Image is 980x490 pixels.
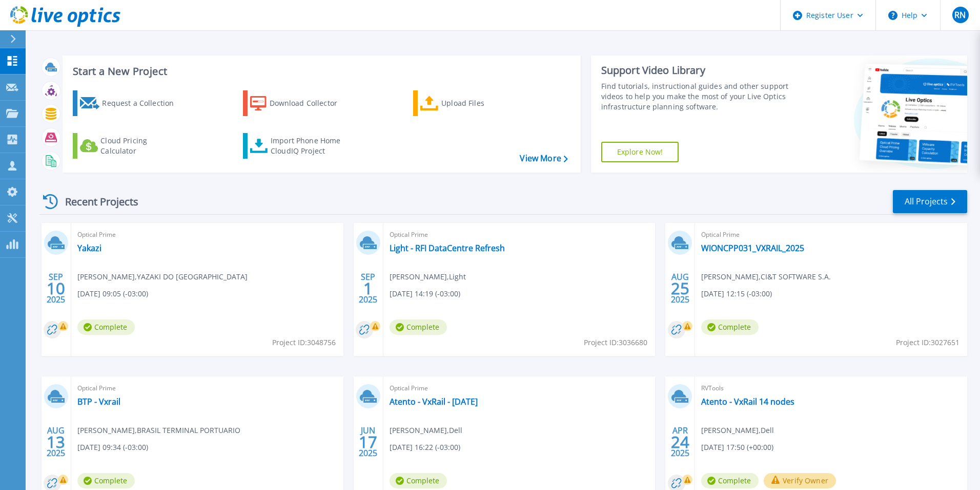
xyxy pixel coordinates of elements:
[764,473,836,488] button: Verify Owner
[77,397,120,407] a: BTP - Vxrail
[47,284,65,293] span: 10
[77,288,148,299] span: [DATE] 09:05 (-03:00)
[77,473,135,488] span: Complete
[701,288,772,299] span: [DATE] 12:15 (-03:00)
[271,136,351,156] div: Import Phone Home CloudIQ Project
[359,438,377,446] span: 17
[100,136,182,156] div: Cloud Pricing Calculator
[441,93,523,114] div: Upload Files
[270,93,352,114] div: Download Collector
[896,337,959,348] span: Project ID: 3027651
[390,288,460,299] span: [DATE] 14:19 (-03:00)
[390,425,462,436] span: [PERSON_NAME] , Dell
[390,473,447,488] span: Complete
[102,93,184,114] div: Request a Collection
[520,154,567,163] a: View More
[46,270,66,307] div: SEP 2025
[601,81,793,112] div: Find tutorials, instructional guides and other support videos to help you make the most of your L...
[584,337,647,348] span: Project ID: 3036680
[77,319,135,335] span: Complete
[671,438,689,446] span: 24
[954,11,966,19] span: RN
[701,383,961,394] span: RVTools
[390,243,505,253] a: Light - RFI DataCentre Refresh
[77,383,337,394] span: Optical Prime
[701,243,804,253] a: WIONCPP031_VXRAIL_2025
[358,423,378,461] div: JUN 2025
[363,284,373,293] span: 1
[272,337,336,348] span: Project ID: 3048756
[670,423,690,461] div: APR 2025
[47,438,65,446] span: 13
[390,229,649,240] span: Optical Prime
[701,442,773,453] span: [DATE] 17:50 (+00:00)
[39,189,152,214] div: Recent Projects
[73,66,567,77] h3: Start a New Project
[701,319,759,335] span: Complete
[670,270,690,307] div: AUG 2025
[77,243,101,253] a: Yakazi
[601,142,679,162] a: Explore Now!
[390,397,478,407] a: Atento - VxRail - [DATE]
[358,270,378,307] div: SEP 2025
[77,425,240,436] span: [PERSON_NAME] , BRASIL TERMINAL PORTUARIO
[390,271,466,282] span: [PERSON_NAME] , Light
[701,473,759,488] span: Complete
[701,271,831,282] span: [PERSON_NAME] , CI&T SOFTWARE S.A.
[893,190,967,213] a: All Projects
[701,229,961,240] span: Optical Prime
[701,425,774,436] span: [PERSON_NAME] , Dell
[73,90,187,116] a: Request a Collection
[701,397,794,407] a: Atento - VxRail 14 nodes
[671,284,689,293] span: 25
[413,90,527,116] a: Upload Files
[46,423,66,461] div: AUG 2025
[73,133,187,159] a: Cloud Pricing Calculator
[390,383,649,394] span: Optical Prime
[77,271,248,282] span: [PERSON_NAME] , YAZAKI DO [GEOGRAPHIC_DATA]
[390,319,447,335] span: Complete
[77,229,337,240] span: Optical Prime
[77,442,148,453] span: [DATE] 09:34 (-03:00)
[243,90,357,116] a: Download Collector
[390,442,460,453] span: [DATE] 16:22 (-03:00)
[601,64,793,77] div: Support Video Library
